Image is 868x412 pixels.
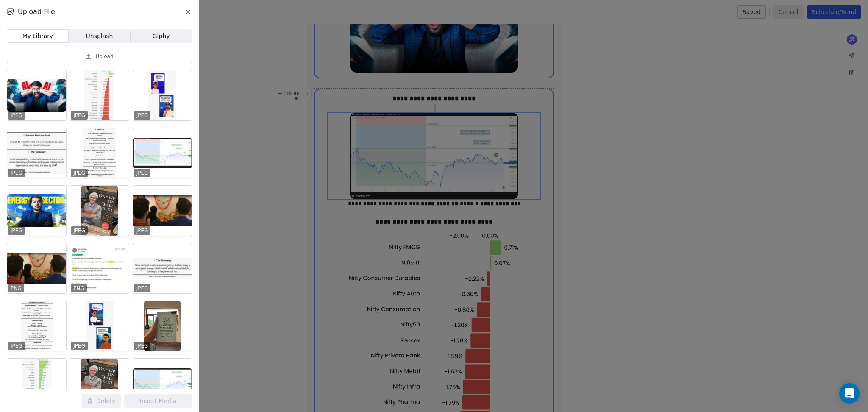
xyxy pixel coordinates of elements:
[153,32,170,41] span: Giphy
[11,342,22,349] p: JPEG
[136,342,148,349] p: JPEG
[86,32,113,41] span: Unsplash
[124,394,192,408] button: Insert Media
[7,50,192,63] button: Upload
[95,53,113,60] span: Upload
[73,227,85,234] p: JPEG
[82,394,121,408] button: Delete
[73,342,85,349] p: JPEG
[11,170,22,176] p: JPEG
[73,112,85,119] p: JPEG
[136,112,148,119] p: JPEG
[11,285,22,292] p: PNG
[73,170,85,176] p: JPEG
[73,285,84,292] p: PNG
[136,170,148,176] p: JPEG
[136,227,148,234] p: JPEG
[11,112,22,119] p: JPEG
[11,227,22,234] p: JPEG
[18,7,55,17] span: Upload File
[839,383,860,404] div: Open Intercom Messenger
[136,285,148,292] p: JPEG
